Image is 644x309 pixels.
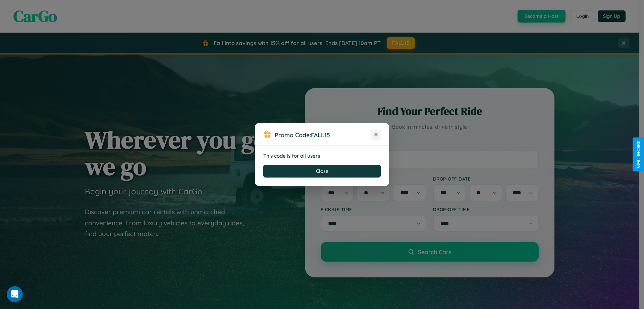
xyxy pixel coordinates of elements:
strong: This code is for all users [263,153,320,159]
button: Close [263,165,381,178]
iframe: Intercom live chat [7,286,23,302]
b: FALL15 [311,131,330,139]
h3: Promo Code: [275,131,371,139]
div: Give Feedback [636,141,641,168]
